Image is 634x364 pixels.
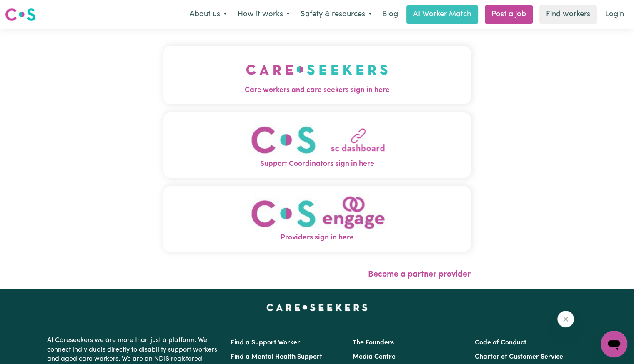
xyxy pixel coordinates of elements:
a: Blog [377,5,403,24]
iframe: Close message [557,311,574,327]
a: Login [600,5,629,24]
iframe: Button to launch messaging window [601,331,627,357]
span: Need any help? [5,6,50,12]
button: How it works [232,6,295,23]
button: Support Coordinators sign in here [163,112,471,178]
a: Become a partner provider [368,270,471,279]
a: Code of Conduct [475,339,526,346]
a: Find a Support Worker [231,339,300,346]
a: AI Worker Match [406,5,478,24]
a: Media Centre [353,354,396,360]
span: Care workers and care seekers sign in here [163,85,471,96]
button: Safety & resources [295,6,377,23]
a: Post a job [485,5,533,24]
span: Support Coordinators sign in here [163,159,471,170]
button: Care workers and care seekers sign in here [163,46,471,104]
a: Careseekers home page [266,304,368,311]
button: About us [184,6,232,23]
img: Careseekers logo [5,7,36,22]
a: Charter of Customer Service [475,354,563,360]
a: Careseekers logo [5,5,36,24]
a: The Founders [353,339,394,346]
a: Find workers [539,5,597,24]
span: Providers sign in here [163,232,471,243]
button: Providers sign in here [163,186,471,252]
